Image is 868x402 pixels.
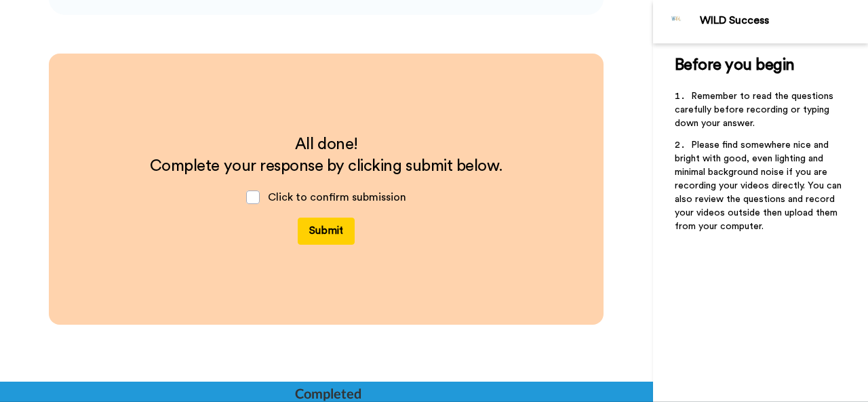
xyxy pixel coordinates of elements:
[700,14,867,27] div: WILD Success
[660,5,693,38] img: Profile Image
[675,140,844,231] span: Please find somewhere nice and bright with good, even lighting and minimal background noise if yo...
[295,136,358,153] span: All done!
[268,192,406,203] span: Click to confirm submission
[150,158,503,174] span: Complete your response by clicking submit below.
[675,92,836,128] span: Remember to read the questions carefully before recording or typing down your answer.
[298,218,355,245] button: Submit
[675,57,795,73] span: Before you begin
